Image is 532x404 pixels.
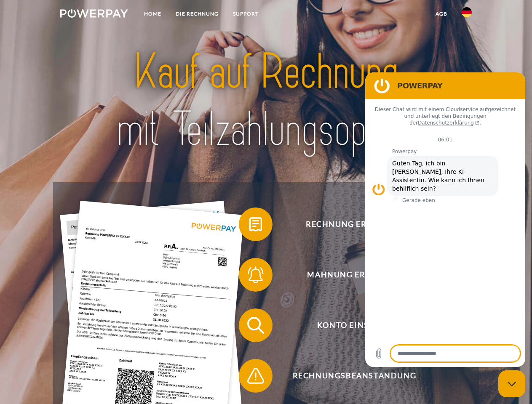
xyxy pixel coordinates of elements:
span: Konto einsehen [251,308,457,342]
a: Home [137,6,168,21]
img: qb_warning.svg [245,365,266,386]
button: Mahnung erhalten? [239,258,458,292]
button: Rechnung erhalten? [239,207,458,241]
img: title-powerpay_de.svg [80,40,452,161]
iframe: Messaging-Fenster [365,72,525,367]
img: qb_bell.svg [245,264,266,285]
img: logo-powerpay-white.svg [60,9,128,18]
a: SUPPORT [226,6,266,21]
a: agb [428,6,454,21]
span: Rechnung erhalten? [251,207,457,241]
button: Konto einsehen [239,308,458,342]
span: Rechnungsbeanstandung [251,359,457,393]
span: Mahnung erhalten? [251,258,457,292]
iframe: Schaltfläche zum Öffnen des Messaging-Fensters; Konversation läuft [498,370,525,397]
img: qb_bill.svg [245,214,266,235]
img: de [462,7,472,17]
button: Rechnungsbeanstandung [239,359,458,393]
a: DIE RECHNUNG [168,6,226,21]
img: qb_search.svg [245,315,266,336]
